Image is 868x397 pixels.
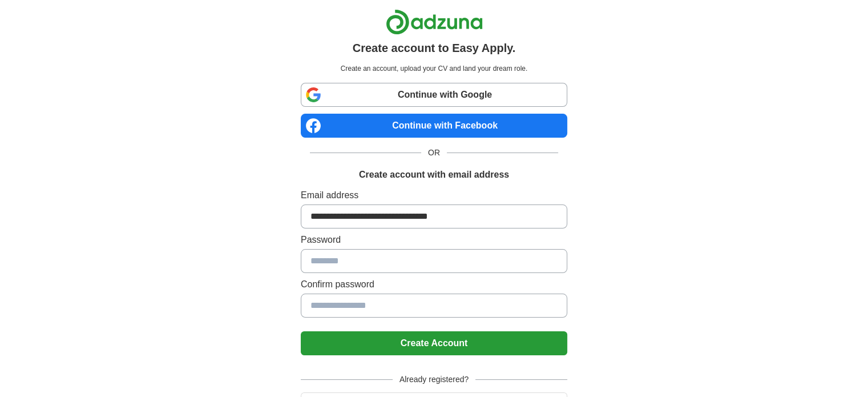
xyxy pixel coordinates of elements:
p: Create an account, upload your CV and land your dream role. [303,63,565,74]
h1: Create account with email address [359,168,509,182]
label: Email address [301,189,567,202]
h1: Create account to Easy Apply. [353,39,516,57]
button: Create Account [301,331,567,355]
span: Already registered? [393,374,475,386]
a: Continue with Google [301,83,567,107]
a: Continue with Facebook [301,114,567,138]
img: Adzuna logo [386,9,483,35]
label: Password [301,233,567,247]
span: OR [421,147,447,159]
label: Confirm password [301,278,567,291]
